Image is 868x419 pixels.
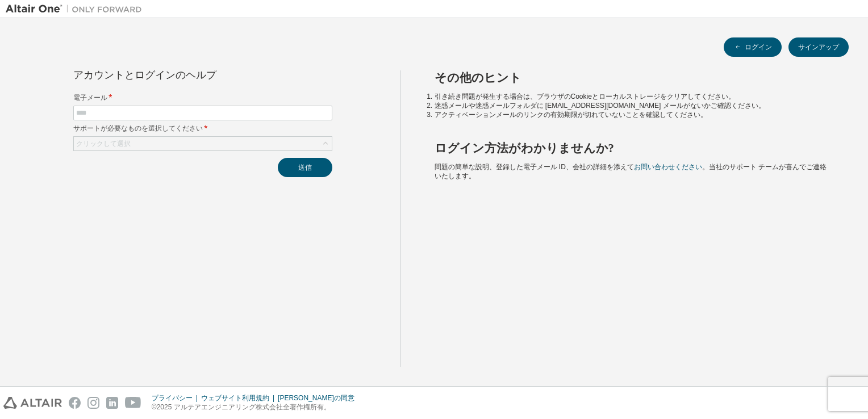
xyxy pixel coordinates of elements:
[435,70,829,85] h2: その他のヒント
[73,70,281,79] div: アカウントとログインのヘルプ
[745,43,772,52] font: ログイン
[788,37,849,57] button: サインアップ
[152,393,201,403] div: プライバシー
[278,393,361,403] div: [PERSON_NAME]の同意
[69,397,81,409] img: facebook.svg
[634,163,702,171] a: お問い合わせください
[157,403,331,411] font: 2025 アルテアエンジニアリング株式会社全著作権所有。
[3,397,62,409] img: altair_logo.svg
[201,393,278,403] div: ウェブサイト利用規約
[435,141,829,156] h2: ログイン方法がわかりませんか?
[152,403,361,412] p: ©
[106,397,118,409] img: linkedin.svg
[76,139,131,148] div: クリックして選択
[125,397,141,409] img: youtube.svg
[435,163,827,180] span: 問題の簡単な説明、登録した電子メール ID、会社の詳細を添えて 。当社のサポート チームが喜んでご連絡いたします。
[724,37,782,57] button: ログイン
[278,158,332,177] button: 送信
[87,397,99,409] img: instagram.svg
[74,137,332,150] div: クリックして選択
[435,101,829,110] li: 迷惑メールや迷惑メールフォルダに [EMAIL_ADDRESS][DOMAIN_NAME] メールがないかご確認ください。
[435,110,829,119] li: アクティベーションメールのリンクの有効期限が切れていないことを確認してください。
[6,3,148,15] img: アルタイルワン
[435,92,829,101] li: 引き続き問題が発生する場合は、ブラウザのCookieとローカルストレージをクリアしてください。
[73,93,107,102] font: 電子メール
[73,123,203,133] font: サポートが必要なものを選択してください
